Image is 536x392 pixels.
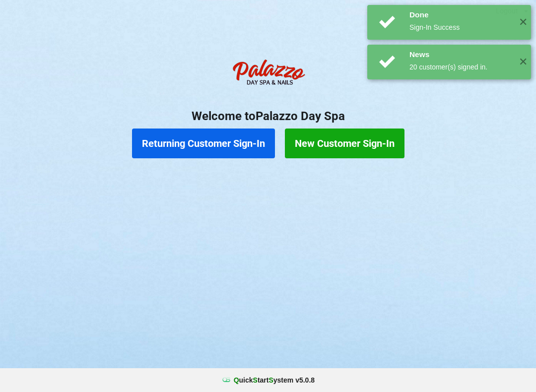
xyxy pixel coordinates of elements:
[285,129,404,158] button: New Customer Sign-In
[253,376,258,384] span: S
[228,54,308,94] img: PalazzoDaySpaNails-Logo.png
[132,129,275,158] button: Returning Customer Sign-In
[409,50,511,60] div: News
[234,376,239,384] span: Q
[234,375,315,385] b: uick tart ystem v 5.0.8
[268,376,273,384] span: S
[409,22,511,32] div: Sign-In Success
[221,375,231,385] img: favicon.ico
[409,10,511,20] div: Done
[409,62,511,72] div: 20 customer(s) signed in.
